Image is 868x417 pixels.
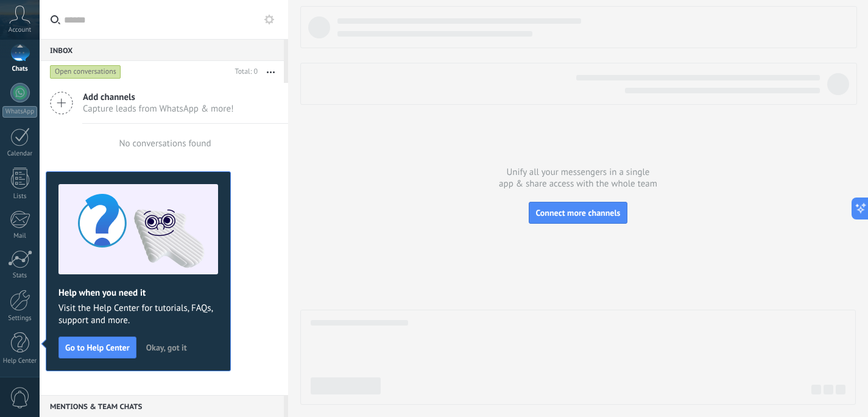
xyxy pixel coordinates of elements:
[230,66,258,78] div: Total: 0
[58,337,136,358] button: Go to Help Center
[2,193,38,201] div: Lists
[40,39,284,61] div: Inbox
[2,357,38,365] div: Help Center
[83,103,234,115] span: Capture leads from WhatsApp & more!
[535,207,620,218] span: Connect more channels
[65,343,130,352] span: Go to Help Center
[258,61,284,83] button: More
[141,338,192,357] button: Okay, got it
[58,287,218,299] h2: Help when you need it
[50,65,121,79] div: Open conversations
[2,232,38,240] div: Mail
[83,91,234,103] span: Add channels
[119,138,211,149] div: No conversations found
[146,343,187,352] span: Okay, got it
[2,106,37,118] div: WhatsApp
[2,65,38,73] div: Chats
[2,272,38,280] div: Stats
[529,202,627,224] button: Connect more channels
[9,26,31,34] span: Account
[2,150,38,158] div: Calendar
[40,395,284,417] div: Mentions & Team chats
[2,315,38,323] div: Settings
[58,302,218,327] span: Visit the Help Center for tutorials, FAQs, support and more.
